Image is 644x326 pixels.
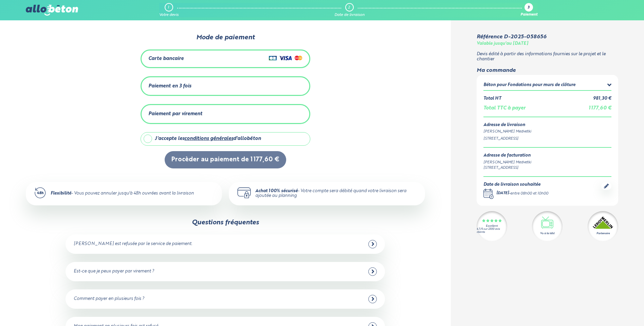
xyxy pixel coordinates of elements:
div: Excellent [486,225,498,228]
div: Paiement en 3 fois [148,83,191,89]
div: Vu à la télé [540,231,554,236]
div: 4.7/5 sur 2300 avis clients [477,228,507,234]
a: conditions générales [184,136,233,141]
img: allobéton [26,5,78,16]
span: 1 177,60 € [589,106,611,110]
button: Procèder au paiement de 1 177,60 € [165,151,286,168]
div: [DATE] [496,191,509,197]
img: Cartes de crédit [269,54,302,62]
div: Valable jusqu'au [DATE] [477,41,528,46]
iframe: Help widget launcher [584,300,637,319]
div: [PERSON_NAME] est refusée par le service de paiement. [74,242,192,247]
div: Questions fréquentes [192,219,259,226]
div: Béton pour Fondations pour murs de clôture [483,83,575,88]
div: [PERSON_NAME] Medvetki [483,129,611,135]
strong: Achat 100% sécurisé [255,189,298,193]
div: Référence D-2025-058656 [477,34,546,40]
div: [PERSON_NAME] Medvetki [483,160,531,165]
a: 3 Paiement [520,3,537,17]
div: - [496,191,548,197]
summary: Béton pour Fondations pour murs de clôture [483,82,611,90]
div: [STREET_ADDRESS] [483,136,611,142]
div: Adresse de livraison [483,123,611,128]
p: Devis édité à partir des informations fournies sur le projet et le chantier [477,52,618,62]
div: Ma commande [477,67,618,74]
div: Partenaire [596,231,610,236]
div: Date de livraison [334,13,365,17]
div: Total TTC à payer [483,105,526,111]
div: Comment payer en plusieurs fois ? [74,297,144,302]
div: - Votre compte sera débité quand votre livraison sera ajoutée au planning [255,189,417,199]
div: 1 [168,5,169,10]
div: Date de livraison souhaitée [483,182,548,187]
strong: Flexibilité [51,191,71,196]
div: 3 [528,6,530,10]
div: entre 08h00 et 10h00 [510,191,548,197]
div: Carte bancaire [148,56,184,62]
a: 1 Votre devis [159,3,179,17]
div: J'accepte les d'allobéton [155,136,261,142]
div: Total HT [483,96,501,101]
div: Mode de paiement [106,34,345,41]
div: 981,30 € [593,96,611,101]
div: Paiement [520,13,537,17]
a: 2 Date de livraison [334,3,365,17]
div: 2 [348,5,350,10]
div: [STREET_ADDRESS] [483,165,531,171]
div: Paiement par virement [148,111,202,117]
div: Est-ce que je peux payer par virement ? [74,269,154,274]
div: - Vous pouvez annuler jusqu'à 48h ouvrées avant la livraison [51,191,194,196]
div: Adresse de facturation [483,153,531,158]
div: Votre devis [159,13,179,17]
